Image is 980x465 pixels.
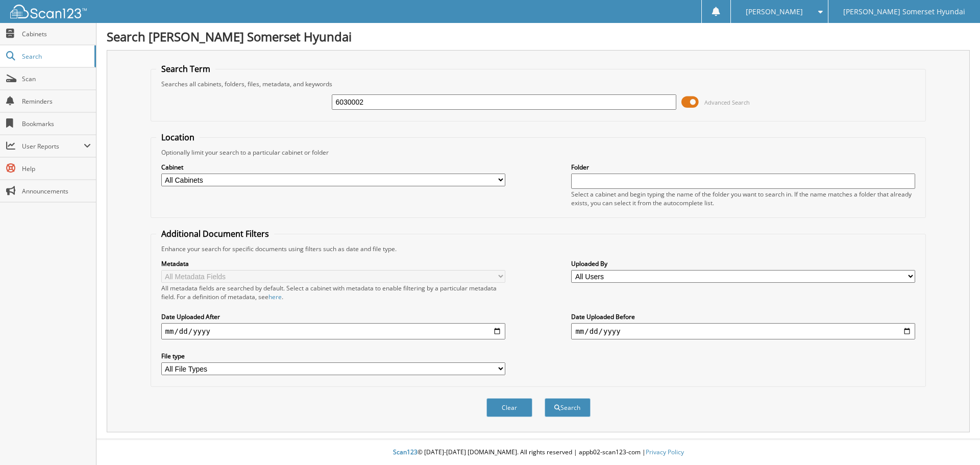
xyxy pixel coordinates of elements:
[161,284,505,301] div: All metadata fields are searched by default. Select a cabinet with metadata to enable filtering b...
[156,132,200,143] legend: Location
[268,292,282,301] a: here
[156,244,921,253] div: Enhance your search for specific documents using filters such as date and file type.
[393,448,418,456] span: Scan123
[156,63,215,75] legend: Search Term
[22,187,91,195] span: Announcements
[22,119,91,128] span: Bookmarks
[22,142,84,151] span: User Reports
[571,312,915,321] label: Date Uploaded Before
[161,312,505,321] label: Date Uploaded After
[161,323,505,339] input: start
[22,164,91,173] span: Help
[22,97,91,106] span: Reminders
[156,228,274,239] legend: Additional Document Filters
[486,398,532,417] button: Clear
[10,5,87,18] img: scan123-logo-white.svg
[571,323,915,339] input: end
[571,163,915,172] label: Folder
[161,352,505,360] label: File type
[22,75,91,83] span: Scan
[646,448,684,456] a: Privacy Policy
[22,52,89,61] span: Search
[704,99,750,106] span: Advanced Search
[545,398,591,417] button: Search
[96,440,980,465] div: © [DATE]-[DATE] [DOMAIN_NAME]. All rights reserved | appb02-scan123-com |
[161,259,505,268] label: Metadata
[571,190,915,207] div: Select a cabinet and begin typing the name of the folder you want to search in. If the name match...
[22,30,91,38] span: Cabinets
[746,9,803,15] span: [PERSON_NAME]
[843,9,965,15] span: [PERSON_NAME] Somerset Hyundai
[156,80,921,88] div: Searches all cabinets, folders, files, metadata, and keywords
[156,148,921,157] div: Optionally limit your search to a particular cabinet or folder
[571,259,915,268] label: Uploaded By
[107,28,970,45] h1: Search [PERSON_NAME] Somerset Hyundai
[161,163,505,172] label: Cabinet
